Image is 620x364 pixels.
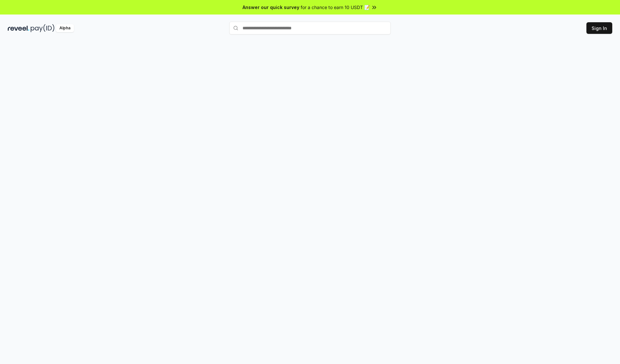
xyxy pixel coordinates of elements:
img: reveel_dark [8,24,29,32]
button: Sign In [586,22,612,34]
img: pay_id [31,24,55,32]
span: Answer our quick survey [243,4,299,11]
div: Alpha [56,24,74,32]
span: for a chance to earn 10 USDT 📝 [301,4,370,11]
